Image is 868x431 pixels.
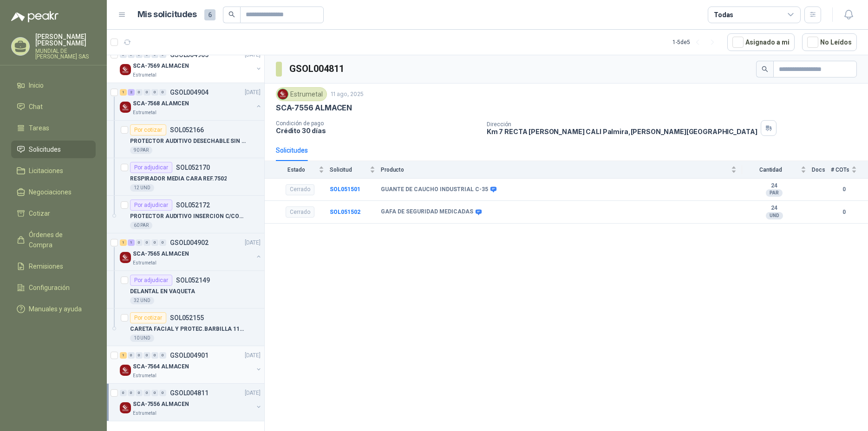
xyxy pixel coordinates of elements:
[831,208,857,217] b: 0
[11,279,96,296] a: Configuración
[128,352,135,359] div: 0
[714,10,733,20] div: Todas
[204,9,215,20] span: 6
[286,206,314,218] div: Cerrado
[11,119,96,137] a: Tareas
[831,161,868,178] th: # COTs
[120,387,262,417] a: 0 0 0 0 0 0 GSOL004811[DATE] Company LogoSCA-7556 ALMACENEstrumetal
[120,350,262,380] a: 1 0 0 0 0 0 GSOL004901[DATE] Company LogoSCA-7564 ALMACENEstrumetal
[130,287,195,296] p: DELANTAL EN VAQUETA
[144,89,150,96] div: 0
[11,205,96,222] a: Cotizar
[29,80,44,90] span: Inicio
[144,390,150,396] div: 0
[276,103,352,113] p: SCA-7556 ALMACEN
[133,362,189,371] p: SCA-7564 ALMACEN
[487,128,757,135] p: Km 7 RECTA [PERSON_NAME] CALI Palmira , [PERSON_NAME][GEOGRAPHIC_DATA]
[170,390,209,396] p: GSOL004811
[128,89,135,96] div: 2
[120,239,127,246] div: 1
[381,161,742,178] th: Producto
[176,164,210,171] p: SOL052170
[130,184,154,192] div: 12 UND
[245,88,261,97] p: [DATE]
[11,183,96,201] a: Negociaciones
[766,212,783,219] div: UND
[29,123,49,133] span: Tareas
[120,252,131,263] img: Company Logo
[245,238,261,247] p: [DATE]
[159,239,166,246] div: 0
[802,33,857,51] button: No Leídos
[11,77,96,94] a: Inicio
[151,390,158,396] div: 0
[133,99,189,108] p: SCA-7568 ALAMCEN
[170,89,209,96] p: GSOL004904
[120,87,262,116] a: 1 2 0 0 0 0 GSOL004904[DATE] Company LogoSCA-7568 ALAMCENEstrumetal
[276,87,327,101] div: Estrumetal
[133,71,157,79] p: Estrumetal
[144,352,150,359] div: 0
[120,102,131,113] img: Company Logo
[128,390,135,396] div: 0
[107,271,264,309] a: Por adjudicarSOL052149DELANTAL EN VAQUETA32 UND
[265,161,330,178] th: Estado
[130,124,166,135] div: Por cotizar
[120,89,127,96] div: 1
[120,49,262,79] a: 0 0 0 0 0 0 GSOL004905[DATE] Company LogoSCA-7569 ALMACENEstrumetal
[278,89,288,99] img: Company Logo
[133,250,189,258] p: SCA-7565 ALMACEN
[120,352,127,359] div: 1
[107,196,264,233] a: Por adjudicarSOL052172PROTECTOR AUDITIVO INSERCION C/CORDON60 PAR
[137,8,197,21] h1: Mis solicitudes
[11,257,96,275] a: Remisiones
[130,174,227,183] p: RESPIRADOR MEDIA CARA REF.7502
[245,351,261,360] p: [DATE]
[130,212,246,221] p: PROTECTOR AUDITIVO INSERCION C/CORDON
[276,145,308,155] div: Solicitudes
[130,325,246,334] p: CARETA FACIAL Y PROTEC.BARBILLA 11881762
[151,89,158,96] div: 0
[151,352,158,359] div: 0
[11,11,59,22] img: Logo peakr
[107,121,264,158] a: Por cotizarSOL052166PROTECTOR AUDITIVO DESECHABLE SIN CORDON90 PAR
[330,161,381,178] th: Solicitud
[130,162,172,173] div: Por adjudicar
[742,167,799,173] span: Cantidad
[276,127,479,135] p: Crédito 30 días
[228,11,235,18] span: search
[136,390,143,396] div: 0
[11,162,96,180] a: Licitaciones
[742,205,806,212] b: 24
[286,184,314,195] div: Cerrado
[330,186,360,193] b: SOL051501
[381,208,473,216] b: GAFA DE SEGURIDAD MEDICADAS
[245,389,261,398] p: [DATE]
[130,199,172,211] div: Por adjudicar
[487,121,757,128] p: Dirección
[29,144,61,154] span: Solicitudes
[29,208,50,219] span: Cotizar
[136,352,143,359] div: 0
[762,66,768,72] span: search
[672,35,720,50] div: 1 - 5 de 5
[130,137,246,146] p: PROTECTOR AUDITIVO DESECHABLE SIN CORDON
[330,209,360,215] a: SOL051502
[120,402,131,413] img: Company Logo
[276,120,479,127] p: Condición de pago
[120,365,131,376] img: Company Logo
[120,64,131,75] img: Company Logo
[133,62,189,71] p: SCA-7569 ALMACEN
[133,400,189,409] p: SCA-7556 ALMACEN
[170,127,204,133] p: SOL052166
[130,275,172,286] div: Por adjudicar
[381,186,488,193] b: GUANTE DE CAUCHO INDUSTRIAL C-35
[29,283,70,293] span: Configuración
[170,239,209,246] p: GSOL004902
[176,277,210,283] p: SOL052149
[130,312,166,323] div: Por cotizar
[29,166,63,176] span: Licitaciones
[133,259,157,267] p: Estrumetal
[29,261,63,271] span: Remisiones
[11,141,96,158] a: Solicitudes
